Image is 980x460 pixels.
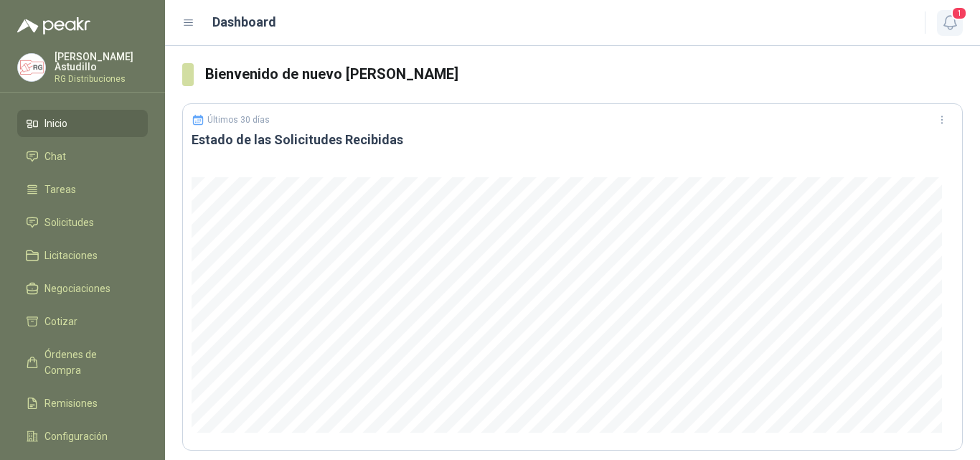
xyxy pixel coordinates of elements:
a: Remisiones [17,390,148,417]
h3: Estado de las Solicitudes Recibidas [192,131,953,149]
span: Inicio [44,116,67,131]
span: Órdenes de Compra [44,347,134,378]
a: Cotizar [17,308,148,335]
p: [PERSON_NAME] Astudillo [55,52,148,72]
p: Últimos 30 días [207,115,270,125]
span: Chat [44,149,66,164]
a: Negociaciones [17,275,148,302]
span: Negociaciones [44,281,110,296]
span: Cotizar [44,314,77,329]
a: Tareas [17,176,148,203]
img: Logo peakr [17,17,90,34]
span: Licitaciones [44,248,98,263]
span: Solicitudes [44,215,94,230]
span: 1 [951,6,967,20]
h3: Bienvenido de nuevo [PERSON_NAME] [205,63,963,85]
span: Configuración [44,428,108,444]
a: Chat [17,143,148,170]
img: Company Logo [18,54,45,81]
span: Remisiones [44,395,98,411]
a: Configuración [17,423,148,450]
p: RG Distribuciones [55,75,148,83]
h1: Dashboard [212,12,276,32]
a: Solicitudes [17,209,148,236]
a: Licitaciones [17,242,148,269]
a: Inicio [17,110,148,137]
a: Órdenes de Compra [17,341,148,384]
button: 1 [937,10,963,36]
span: Tareas [44,182,76,197]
